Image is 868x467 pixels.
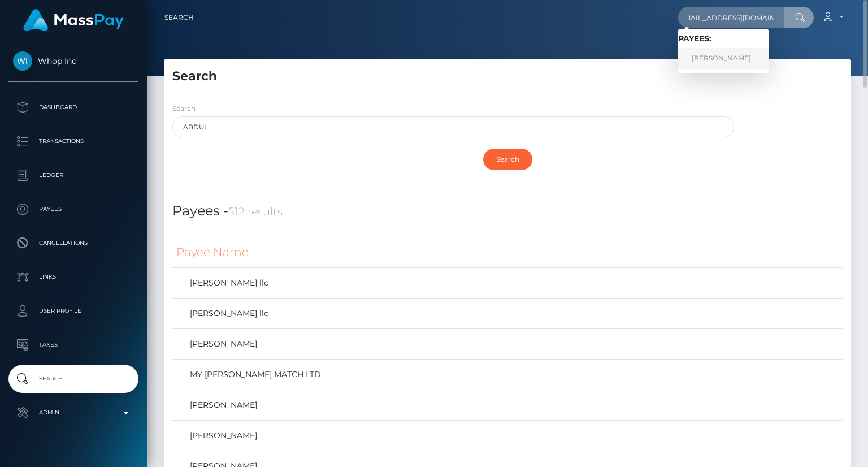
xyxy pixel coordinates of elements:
[13,99,134,116] p: Dashboard
[13,133,134,150] p: Transactions
[228,205,283,218] small: 512 results
[176,366,839,383] a: MY [PERSON_NAME] MATCH LTD
[8,365,138,393] a: Search
[176,397,839,413] a: [PERSON_NAME]
[8,93,138,122] a: Dashboard
[678,48,769,69] a: [PERSON_NAME]
[164,6,194,29] a: Search
[8,331,138,359] a: Taxes
[13,404,134,421] p: Admin
[23,9,124,31] img: MassPay Logo
[176,427,839,444] a: [PERSON_NAME]
[172,237,843,268] th: Payee Name
[13,302,134,319] p: User Profile
[8,161,138,189] a: Ledger
[172,68,843,85] h5: Search
[172,201,843,222] h4: Payees -
[13,269,134,286] p: Links
[483,149,532,170] input: Search
[8,263,138,291] a: Links
[678,7,784,28] input: Search...
[13,235,134,252] p: Cancellations
[678,34,769,44] h6: Payees:
[8,56,138,66] span: Whop Inc
[176,336,839,352] a: [PERSON_NAME]
[8,297,138,325] a: User Profile
[172,116,734,137] input: Enter search term
[13,336,134,353] p: Taxes
[8,229,138,257] a: Cancellations
[13,201,134,218] p: Payees
[8,127,138,155] a: Transactions
[176,275,839,291] a: [PERSON_NAME] llc
[13,167,134,184] p: Ledger
[172,103,196,114] label: Search
[8,195,138,223] a: Payees
[13,370,134,387] p: Search
[176,305,839,322] a: [PERSON_NAME] llc
[13,51,32,71] img: Whop Inc
[8,399,138,427] a: Admin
